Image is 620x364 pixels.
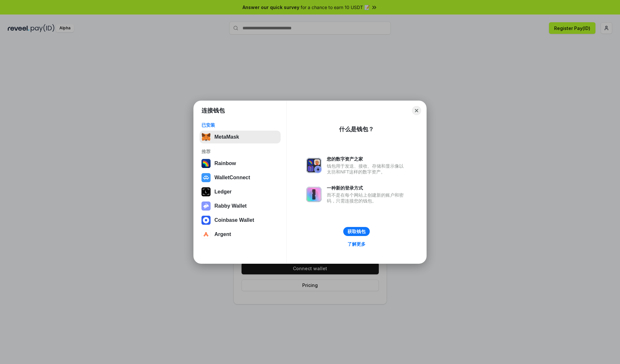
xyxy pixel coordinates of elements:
[200,185,281,198] button: Ledger
[327,163,407,175] div: 钱包用于发送、接收、存储和显示像以太坊和NFT这样的数字资产。
[214,189,232,195] div: Ledger
[201,173,211,182] img: svg+xml,%3Csvg%20width%3D%2228%22%20height%3D%2228%22%20viewBox%3D%220%200%2028%2028%22%20fill%3D...
[201,159,211,168] img: svg+xml,%3Csvg%20width%3D%22120%22%20height%3D%22120%22%20viewBox%3D%220%200%20120%20120%22%20fil...
[201,107,225,114] h1: 连接钱包
[200,200,281,212] button: Rabby Wallet
[214,161,236,166] div: Rainbow
[201,216,211,225] img: svg+xml,%3Csvg%20width%3D%2228%22%20height%3D%2228%22%20viewBox%3D%220%200%2028%2028%22%20fill%3D...
[343,227,370,236] button: 获取钱包
[200,214,281,227] button: Coinbase Wallet
[306,187,322,202] img: svg+xml,%3Csvg%20xmlns%3D%22http%3A%2F%2Fwww.w3.org%2F2000%2Fsvg%22%20fill%3D%22none%22%20viewBox...
[327,156,407,162] div: 您的数字资产之家
[200,157,281,170] button: Rainbow
[339,125,374,133] div: 什么是钱包？
[214,217,254,223] div: Coinbase Wallet
[201,133,211,142] img: svg+xml,%3Csvg%20fill%3D%22none%22%20height%3D%2233%22%20viewBox%3D%220%200%2035%2033%22%20width%...
[214,203,247,209] div: Rabby Wallet
[201,202,211,211] img: svg+xml,%3Csvg%20xmlns%3D%22http%3A%2F%2Fwww.w3.org%2F2000%2Fsvg%22%20fill%3D%22none%22%20viewBox...
[201,122,279,128] div: 已安装
[412,106,421,115] button: Close
[214,231,231,237] div: Argent
[306,158,322,173] img: svg+xml,%3Csvg%20xmlns%3D%22http%3A%2F%2Fwww.w3.org%2F2000%2Fsvg%22%20fill%3D%22none%22%20viewBox...
[327,192,407,204] div: 而不是在每个网站上创建新的账户和密码，只需连接您的钱包。
[201,149,279,154] div: 推荐
[200,131,281,143] button: MetaMask
[327,185,407,191] div: 一种新的登录方式
[347,229,366,234] div: 获取钱包
[200,171,281,184] button: WalletConnect
[200,228,281,241] button: Argent
[344,240,369,248] a: 了解更多
[347,241,366,247] div: 了解更多
[214,134,239,140] div: MetaMask
[214,175,250,181] div: WalletConnect
[201,230,211,239] img: svg+xml,%3Csvg%20width%3D%2228%22%20height%3D%2228%22%20viewBox%3D%220%200%2028%2028%22%20fill%3D...
[201,187,211,196] img: svg+xml,%3Csvg%20xmlns%3D%22http%3A%2F%2Fwww.w3.org%2F2000%2Fsvg%22%20width%3D%2228%22%20height%3...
